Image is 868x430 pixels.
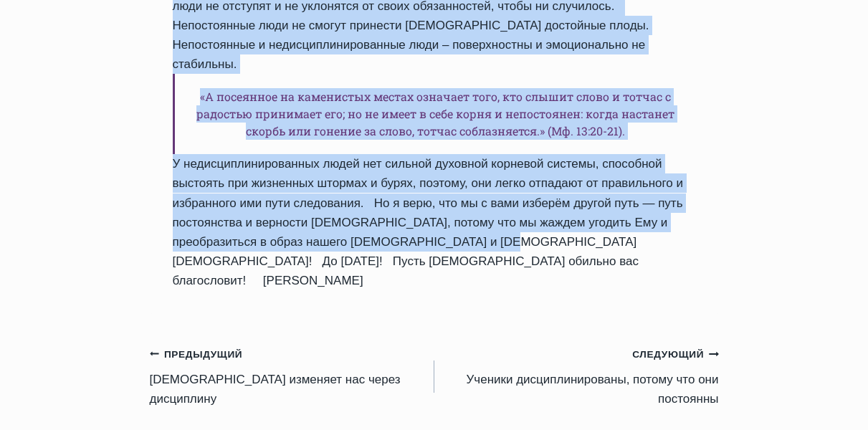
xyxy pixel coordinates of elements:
a: Предыдущий[DEMOGRAPHIC_DATA] изменяет нас через дисциплину [150,344,434,408]
h6: «А посеянное на каменистых местах означает того, кто слышит слово и тотчас с радостью принимает е... [173,74,696,154]
a: СледующийУченики дисциплинированы, потому что они постоянны [434,344,719,408]
small: Предыдущий [150,347,243,363]
small: Следующий [632,347,718,363]
nav: Записи [150,344,719,408]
